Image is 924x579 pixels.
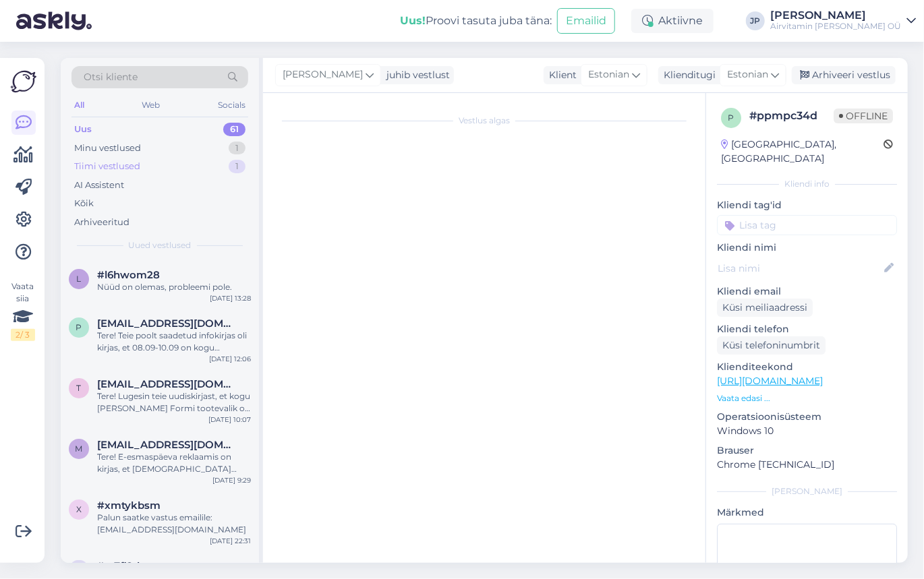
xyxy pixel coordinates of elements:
div: Vestlus algas [277,115,692,127]
div: [PERSON_NAME] [770,10,901,21]
span: [PERSON_NAME] [283,67,363,82]
span: merilin686@hotmail.com [97,439,237,451]
span: triin.nuut@gmail.com [97,378,237,390]
span: p [728,113,734,123]
button: Emailid [557,8,615,34]
p: Märkmed [717,506,897,520]
input: Lisa tag [717,215,897,235]
div: Arhiveeritud [74,216,129,229]
div: Tere! Lugesin teie uudiskirjast, et kogu [PERSON_NAME] Formi tootevalik on 20% soodsamalt alates ... [97,390,251,415]
div: Minu vestlused [74,142,141,155]
div: Küsi meiliaadressi [717,299,813,317]
span: Estonian [727,67,768,82]
div: Tiimi vestlused [74,160,140,173]
p: Vaata edasi ... [717,392,897,404]
div: juhib vestlust [381,68,450,82]
div: Proovi tasuta juba täna: [400,13,552,29]
span: Estonian [588,67,629,82]
span: x [76,504,82,514]
div: Kliendi info [717,178,897,190]
img: Askly Logo [11,69,36,94]
div: All [71,96,87,114]
a: [URL][DOMAIN_NAME] [717,375,823,387]
p: Kliendi tag'id [717,198,897,212]
p: Klienditeekond [717,360,897,374]
p: Chrome [TECHNICAL_ID] [717,458,897,472]
span: Offline [834,109,893,123]
div: [DATE] 10:07 [208,415,251,425]
div: Tere! Teie poolt saadetud infokirjas oli kirjas, et 08.09-10.09 on kogu [PERSON_NAME] Formi toote... [97,330,251,354]
div: 61 [223,123,246,136]
div: Airvitamin [PERSON_NAME] OÜ [770,21,901,32]
span: m [76,444,83,454]
p: Kliendi email [717,284,897,299]
div: 1 [229,160,246,173]
span: #xmtykbsm [97,499,161,512]
div: Küsi telefoninumbrit [717,336,826,355]
div: Palun saatke vastus emailile: [EMAIL_ADDRESS][DOMAIN_NAME] [97,512,251,536]
span: Uued vestlused [129,239,192,251]
p: Kliendi telefon [717,322,897,336]
b: Uus! [400,14,426,27]
a: [PERSON_NAME]Airvitamin [PERSON_NAME] OÜ [770,10,916,32]
div: [DATE] 13:28 [210,293,251,303]
div: Arhiveeri vestlus [792,66,896,84]
span: piret.kattai@gmail.com [97,317,237,330]
span: p [76,322,82,332]
span: #l6hwom28 [97,269,160,281]
span: l [77,274,82,284]
input: Lisa nimi [718,261,882,276]
div: Klienditugi [658,68,716,82]
p: Kliendi nimi [717,241,897,255]
span: t [77,383,82,393]
div: Klient [544,68,577,82]
div: Uus [74,123,92,136]
div: Nüüd on olemas, probleemi pole. [97,281,251,293]
div: Aktiivne [631,9,714,33]
div: Vaata siia [11,280,35,341]
div: # ppmpc34d [749,108,834,124]
div: 1 [229,142,246,155]
span: #w7fl2tkp [97,560,150,572]
div: [DATE] 12:06 [209,354,251,364]
div: [GEOGRAPHIC_DATA], [GEOGRAPHIC_DATA] [721,138,884,166]
div: [DATE] 22:31 [210,536,251,546]
div: Tere! E-esmaspäeva reklaamis on kirjas, et [DEMOGRAPHIC_DATA] rakendub ka filtritele. Samas, [PER... [97,451,251,475]
div: Kõik [74,197,94,210]
div: [PERSON_NAME] [717,485,897,497]
div: 2 / 3 [11,329,35,341]
p: Operatsioonisüsteem [717,410,897,424]
span: Otsi kliente [84,70,138,84]
p: Windows 10 [717,424,897,438]
div: [DATE] 9:29 [212,475,251,485]
p: Brauser [717,444,897,458]
div: JP [746,11,765,30]
div: Socials [215,96,248,114]
div: Web [140,96,163,114]
div: AI Assistent [74,179,124,192]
